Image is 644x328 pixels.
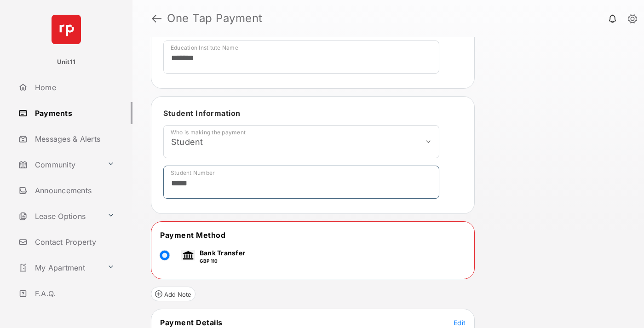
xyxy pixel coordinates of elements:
button: Add Note [151,287,195,301]
p: Bank Transfer [200,248,245,258]
a: Contact Property [15,231,132,253]
a: Messages & Alerts [15,128,132,150]
strong: One Tap Payment [167,13,263,24]
img: bank.png [181,250,195,260]
span: Payment Method [160,230,225,240]
p: Unit11 [57,58,76,67]
span: Student Information [163,109,241,118]
p: GBP 110 [200,258,245,265]
a: My Apartment [15,257,103,279]
a: Announcements [15,179,132,201]
a: F.A.Q. [15,282,132,305]
a: Community [15,154,103,176]
button: Edit [454,318,466,327]
a: Home [15,76,132,98]
img: svg+xml;base64,PHN2ZyB4bWxucz0iaHR0cDovL3d3dy53My5vcmcvMjAwMC9zdmciIHdpZHRoPSI2NCIgaGVpZ2h0PSI2NC... [52,15,81,44]
a: Payments [15,102,132,124]
span: Payment Details [160,318,223,327]
a: Lease Options [15,205,103,227]
span: Edit [454,319,466,327]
